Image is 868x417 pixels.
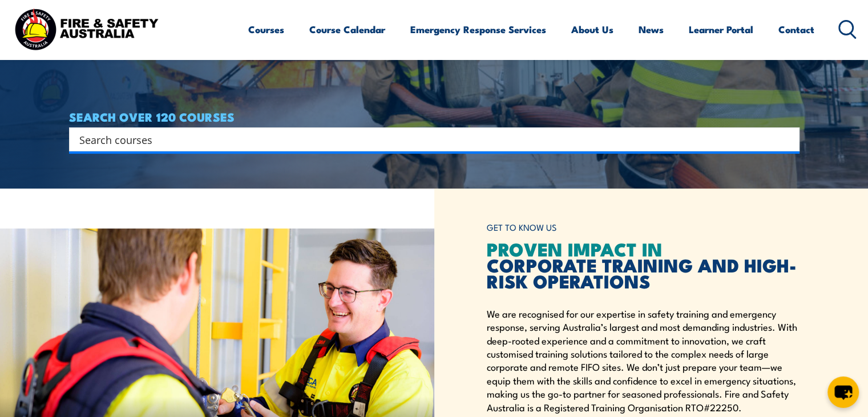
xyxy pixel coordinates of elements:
[778,14,814,45] a: Contact
[639,14,664,45] a: News
[689,14,753,45] a: Learner Portal
[827,376,859,408] button: chat-button
[571,14,613,45] a: About Us
[487,217,800,238] h6: GET TO KNOW US
[410,14,546,45] a: Emergency Response Services
[487,234,663,263] span: PROVEN IMPACT IN
[487,240,800,288] h2: CORPORATE TRAINING AND HIGH-RISK OPERATIONS
[248,14,284,45] a: Courses
[309,14,385,45] a: Course Calendar
[79,131,774,148] input: Search input
[487,307,800,414] p: We are recognised for our expertise in safety training and emergency response, serving Australia’...
[82,131,777,147] form: Search form
[69,110,800,123] h4: SEARCH OVER 120 COURSES
[780,131,796,147] button: Search magnifier button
